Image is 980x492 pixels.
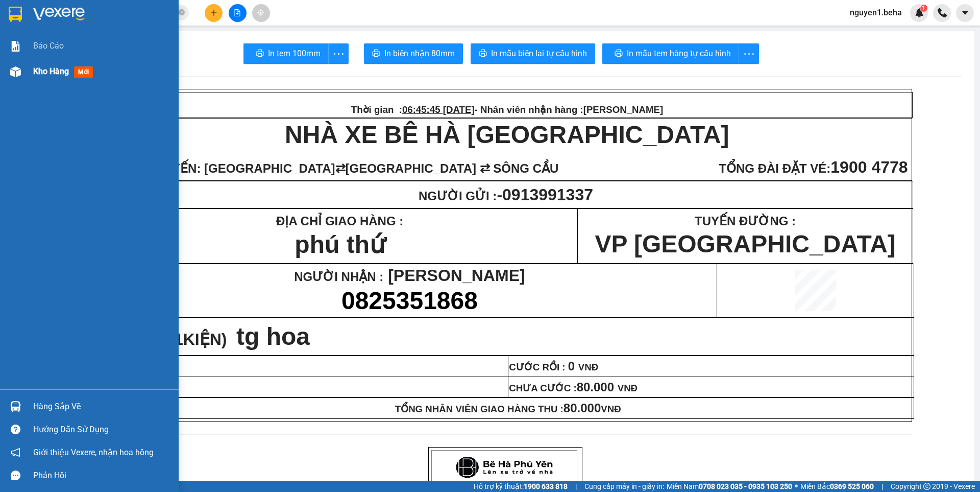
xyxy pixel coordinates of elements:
button: more [739,43,759,64]
span: 06:45:45 [DATE] [94,17,166,28]
span: nguyen1.beha [842,6,910,19]
span: [PERSON_NAME] [583,104,664,115]
span: [GEOGRAPHIC_DATA] ⇄ SÔNG CẦU [346,161,559,175]
button: caret-down [956,4,974,22]
span: mới [74,66,93,78]
span: close-circle [179,9,185,15]
span: VP [GEOGRAPHIC_DATA] [595,230,895,257]
span: 80.000 [577,380,614,394]
span: | [575,481,577,492]
span: ⚪️ [795,484,798,488]
div: Phản hồi [33,468,171,483]
span: more [329,48,348,60]
span: Kho hàng [33,66,69,76]
span: 06:45:45 [DATE] [402,104,475,115]
img: icon-new-feature [915,8,924,17]
span: phú thứ [295,231,385,258]
button: file-add [229,4,247,22]
span: Cung cấp máy in - giấy in: [584,481,664,492]
span: tg hoa [236,323,310,350]
span: file-add [234,9,241,16]
span: message [11,471,20,480]
span: 0825351868 [341,287,478,314]
span: [PERSON_NAME] [119,28,199,39]
span: VNĐ [563,404,621,414]
span: TỔNG NHÂN VIÊN GIAO HÀNG THU : [395,404,621,414]
span: Giới thiệu Vexere, nhận hoa hồng [33,446,154,459]
span: ⇄ [335,161,346,175]
span: 0 [568,359,575,373]
img: warehouse-icon [10,401,21,412]
span: Thời gian : - Nhân viên nhận hàng : [351,104,663,115]
button: printerIn mẫu tem hàng tự cấu hình [602,43,739,64]
strong: NHÀ XE BÊ HÀ [GEOGRAPHIC_DATA] [285,121,729,148]
span: printer [256,49,264,59]
span: copyright [923,483,930,490]
strong: ĐỊA CHỈ GIAO HÀNG : [276,214,403,228]
span: CHƯA CƯỚC : [509,383,638,393]
span: plus [210,9,217,16]
span: close-circle [179,8,185,18]
span: notification [11,448,20,457]
span: more [739,48,758,60]
div: Hướng dẫn sử dụng [33,422,171,437]
span: TỔNG ĐÀI ĐẶT VÉ: [719,161,830,175]
button: printerIn tem 100mm [243,43,329,64]
span: printer [372,49,380,59]
span: VNĐ [575,362,598,372]
img: phone-icon [938,8,947,17]
span: caret-down [961,8,970,17]
strong: 1900 633 818 [524,482,568,490]
span: Miền Nam [667,481,792,492]
span: Miền Bắc [800,481,874,492]
strong: 0708 023 035 - 0935 103 250 [699,482,792,490]
span: - [497,185,593,204]
span: 80.000 [563,401,601,415]
button: aim [252,4,270,22]
span: NGƯỜI GỬI : [419,189,597,203]
sup: 1 [920,5,927,12]
button: more [328,43,349,64]
button: printerIn biên nhận 80mm [364,43,463,64]
span: In mẫu biên lai tự cấu hình [491,47,587,60]
span: 1900 4778 [830,158,908,176]
strong: 0369 525 060 [830,482,874,490]
span: | [881,481,883,492]
span: printer [479,49,487,59]
div: Hàng sắp về [33,399,171,414]
span: [PERSON_NAME] [388,266,525,285]
span: In biên nhận 80mm [384,47,455,60]
span: KIỆN) [183,330,227,348]
span: Hỗ trợ kỹ thuật: [474,481,568,492]
span: In tem 100mm [268,47,321,60]
span: NGƯỜI NHẬN : [294,270,383,284]
span: VNĐ [614,383,638,393]
img: logo-vxr [9,7,22,22]
span: question-circle [11,425,20,434]
img: warehouse-icon [10,66,21,77]
span: Thời gian : - Nhân viên nhận hàng : [43,17,275,39]
span: Báo cáo [33,39,64,52]
button: printerIn mẫu biên lai tự cấu hình [471,43,595,64]
span: In mẫu tem hàng tự cấu hình [627,47,731,60]
span: printer [615,49,623,59]
span: TUYẾN ĐƯỜNG : [695,214,796,228]
span: 1 [922,5,925,12]
span: CƯỚC RỒI : [509,362,598,372]
span: 0913991337 [502,185,593,204]
button: plus [205,4,223,22]
span: aim [257,9,264,16]
img: solution-icon [10,41,21,52]
span: TUYẾN: [GEOGRAPHIC_DATA] [156,161,335,175]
